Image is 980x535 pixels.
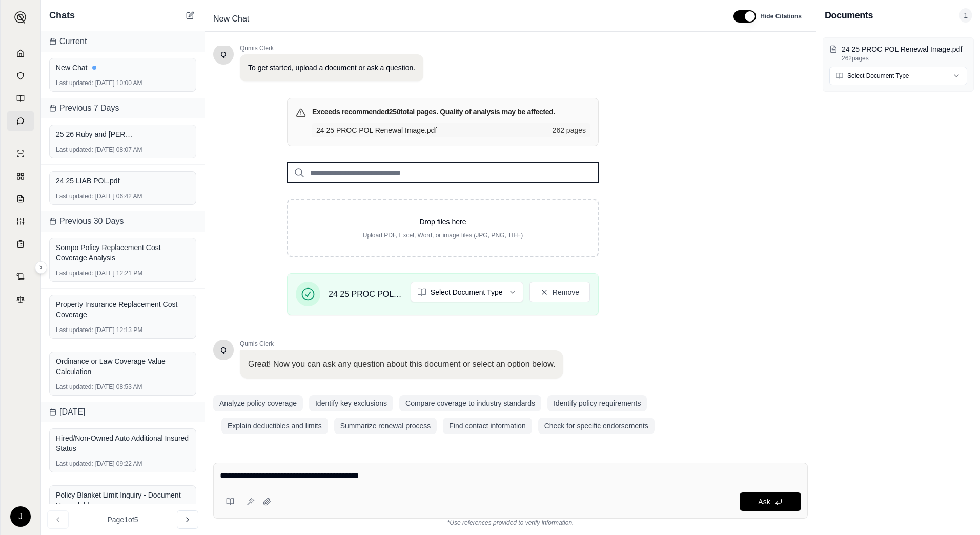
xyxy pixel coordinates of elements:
[829,44,967,63] button: 24 25 PROC POL Renewal Image.pdf262pages
[108,515,138,525] span: Page 1 of 5
[842,44,967,54] p: 24 25 PROC POL Renewal Image.pdf
[7,66,34,86] a: Documents Vault
[41,211,205,232] div: Previous 30 Days
[329,288,402,300] span: 24 25 PROC POL Renewal Image.pdf
[56,383,93,391] span: Last updated:
[56,326,190,334] div: [DATE] 12:13 PM
[56,129,133,139] span: 25 26 Ruby and [PERSON_NAME].pdf
[221,418,328,434] button: Explain deductibles and limits
[41,31,205,52] div: Current
[56,383,190,391] div: [DATE] 08:53 AM
[547,395,647,411] button: Identify policy requirements
[399,395,541,411] button: Compare coverage to industry standards
[10,506,31,527] div: J
[7,166,34,187] a: Policy Comparisons
[56,79,93,87] span: Last updated:
[538,418,655,434] button: Check for specific endorsements
[56,63,190,73] div: New Chat
[41,402,205,422] div: [DATE]
[209,11,253,27] span: New Chat
[760,12,802,20] span: Hide Citations
[7,266,34,287] a: Contract Analysis
[758,498,770,506] span: Ask
[56,433,190,454] div: Hired/Non-Owned Auto Additional Insured Status
[49,8,75,23] span: Chats
[240,44,423,52] span: Qumis Clerk
[56,490,190,510] div: Policy Blanket Limit Inquiry - Document Unreadable
[56,192,190,200] div: [DATE] 06:42 AM
[56,356,190,377] div: Ordinance or Law Coverage Value Calculation
[56,460,93,468] span: Last updated:
[7,189,34,209] a: Claim Coverage
[41,98,205,118] div: Previous 7 Days
[209,11,721,27] div: Edit Title
[56,326,93,334] span: Last updated:
[240,340,563,348] span: Qumis Clerk
[56,460,190,468] div: [DATE] 09:22 AM
[221,49,227,59] span: Hello
[7,234,34,254] a: Coverage Table
[248,358,555,371] p: Great! Now you can ask any question about this document or select an option below.
[56,299,190,320] div: Property Insurance Replacement Cost Coverage
[309,395,393,411] button: Identify key exclusions
[7,111,34,131] a: Chat
[56,242,190,263] div: Sompo Policy Replacement Cost Coverage Analysis
[184,9,196,22] button: New Chat
[312,107,555,117] h3: Exceeds recommended 250 total pages. Quality of analysis may be affected.
[56,269,190,277] div: [DATE] 12:21 PM
[7,143,34,164] a: Single Policy
[529,282,590,302] button: Remove
[7,88,34,109] a: Prompt Library
[56,192,93,200] span: Last updated:
[56,176,120,186] span: 24 25 LIAB POL.pdf
[221,345,227,355] span: Hello
[10,7,31,28] button: Expand sidebar
[304,217,581,227] p: Drop files here
[14,11,27,24] img: Expand sidebar
[56,146,93,154] span: Last updated:
[740,492,801,511] button: Ask
[248,63,415,73] p: To get started, upload a document or ask a question.
[213,395,303,411] button: Analyze policy coverage
[443,418,532,434] button: Find contact information
[56,146,190,154] div: [DATE] 08:07 AM
[7,211,34,232] a: Custom Report
[56,269,93,277] span: Last updated:
[959,8,972,23] span: 1
[304,231,581,239] p: Upload PDF, Excel, Word, or image files (JPG, PNG, TIFF)
[56,79,190,87] div: [DATE] 10:00 AM
[35,261,47,274] button: Expand sidebar
[213,519,808,527] div: *Use references provided to verify information.
[7,43,34,64] a: Home
[825,8,873,23] h3: Documents
[316,125,546,135] span: 24 25 PROC POL Renewal Image.pdf
[7,289,34,310] a: Legal Search Engine
[334,418,437,434] button: Summarize renewal process
[553,125,586,135] span: 262 pages
[842,54,967,63] p: 262 pages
